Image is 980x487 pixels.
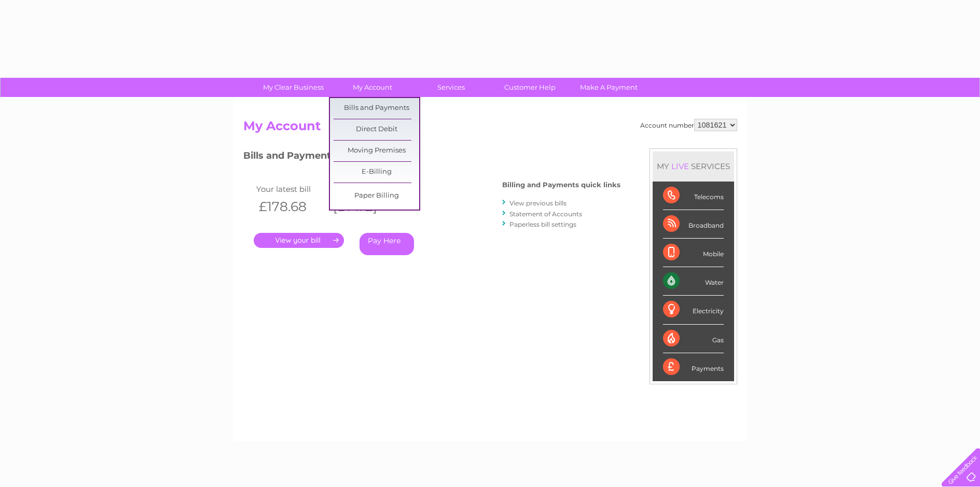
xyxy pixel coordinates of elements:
div: Electricity [663,296,724,324]
div: Mobile [663,239,724,267]
div: Account number [640,119,737,131]
td: Your latest bill [254,182,328,196]
a: Pay Here [360,233,414,255]
div: Telecoms [663,182,724,210]
h3: Bills and Payments [243,148,620,166]
a: Direct Debit [334,119,419,140]
div: MY SERVICES [653,151,734,181]
a: Moving Premises [334,141,419,161]
a: Paper Billing [334,186,419,206]
a: E-Billing [334,162,419,183]
div: Gas [663,325,724,353]
th: £178.68 [254,196,328,217]
a: Services [408,78,494,97]
a: View previous bills [509,199,567,207]
a: Paperless bill settings [509,220,576,228]
td: Invoice date [328,182,403,196]
div: Payments [663,353,724,381]
a: Bills and Payments [334,98,419,119]
div: Broadband [663,210,724,239]
a: My Account [329,78,415,97]
th: [DATE] [328,196,403,217]
a: Statement of Accounts [509,210,582,218]
h4: Billing and Payments quick links [502,181,620,189]
div: Water [663,267,724,296]
h2: My Account [243,119,737,138]
a: Customer Help [487,78,573,97]
div: LIVE [669,161,691,171]
a: My Clear Business [251,78,336,97]
a: . [254,233,344,248]
a: Make A Payment [566,78,652,97]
